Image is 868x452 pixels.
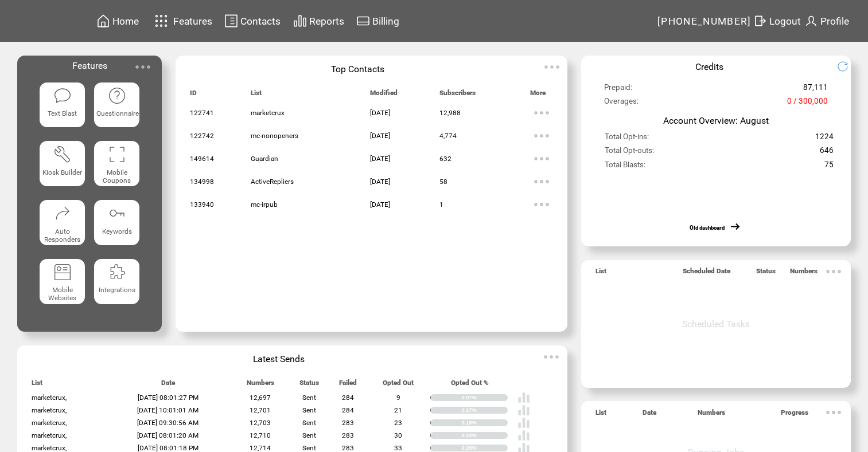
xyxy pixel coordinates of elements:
img: poll%20-%20white.svg [517,391,530,404]
img: ellypsis.svg [530,147,553,170]
a: Home [95,12,141,30]
div: 0.07% [461,394,508,401]
span: Home [112,15,139,27]
img: ellypsis.svg [822,401,845,424]
img: ellypsis.svg [530,193,553,216]
span: 9 [396,394,400,402]
span: [DATE] 09:30:56 AM [137,419,198,427]
span: Overages: [604,97,639,111]
span: [DATE] 08:01:18 PM [138,444,198,452]
span: 283 [342,444,354,452]
img: chart.svg [293,14,307,28]
span: 33 [394,444,402,452]
div: 0.17% [461,407,508,414]
span: Questionnaire [96,109,139,117]
span: 1224 [815,132,834,146]
span: 646 [820,146,834,160]
span: Features [72,60,107,71]
div: 0.18% [461,419,508,426]
span: 1 [439,201,443,209]
span: Numbers [698,408,725,422]
img: ellypsis.svg [530,124,553,147]
a: Old dashboard [690,225,725,231]
span: Status [756,267,776,280]
span: 23 [394,419,402,427]
span: Reports [309,15,344,27]
img: auto-responders.svg [53,204,72,222]
span: Date [643,408,656,422]
span: Numbers [247,379,274,392]
img: ellypsis.svg [530,170,553,193]
span: List [32,379,42,392]
span: Modified [370,89,398,102]
img: exit.svg [753,14,767,28]
div: 0.26% [461,445,508,451]
span: Scheduled Date [683,267,730,280]
span: 12,714 [250,444,271,452]
span: Features [173,15,212,27]
span: Total Blasts: [605,160,645,174]
span: [DATE] [370,178,390,186]
span: Guardian [251,155,278,163]
a: Kiosk Builder [40,141,85,191]
span: 122741 [190,109,214,117]
span: 21 [394,406,402,414]
img: keywords.svg [108,204,126,222]
span: Sent [302,419,316,427]
span: marketcrux, [32,406,67,414]
span: Progress [781,408,808,422]
span: [PHONE_NUMBER] [657,15,752,27]
span: 122742 [190,132,214,140]
img: questionnaire.svg [108,87,126,105]
span: Credits [695,61,723,72]
a: Text Blast [40,82,85,132]
span: 284 [342,406,354,414]
img: ellypsis.svg [540,56,563,78]
span: Mobile Websites [48,286,76,302]
img: text-blast.svg [53,87,72,105]
img: coupons.svg [108,145,126,163]
img: poll%20-%20white.svg [517,404,530,416]
span: 58 [439,178,447,186]
span: 283 [342,419,354,427]
span: 12,697 [250,394,271,402]
img: poll%20-%20white.svg [517,429,530,442]
span: Profile [820,15,849,27]
span: Prepaid: [604,83,632,97]
span: Opted Out % [451,379,489,392]
span: [DATE] 08:01:27 PM [138,394,198,402]
span: 283 [342,431,354,439]
span: 12,703 [250,419,271,427]
span: Mobile Coupons [103,168,131,184]
div: 0.24% [461,432,508,439]
span: Status [299,379,319,392]
span: marketcrux [251,109,285,117]
span: Sent [302,406,316,414]
span: Top Contacts [331,64,384,74]
span: marketcrux, [32,444,67,452]
img: mobile-websites.svg [53,263,72,281]
span: Opted Out [383,379,414,392]
span: 149614 [190,155,214,163]
span: mc-irpub [251,201,278,209]
img: ellypsis.svg [530,101,553,124]
span: List [251,89,262,102]
a: Integrations [94,259,139,309]
span: Sent [302,444,316,452]
span: Keywords [102,227,132,235]
img: tool%201.svg [53,145,72,163]
span: mc-nonopeners [251,132,298,140]
span: Latest Sends [253,353,305,364]
span: More [530,89,546,102]
span: 12,710 [250,431,271,439]
a: Auto Responders [40,200,85,250]
img: ellypsis.svg [131,56,154,78]
span: [DATE] [370,132,390,140]
span: Auto Responders [44,227,80,243]
span: [DATE] 08:01:20 AM [137,431,198,439]
span: [DATE] [370,109,390,117]
a: Reports [291,12,346,30]
span: Logout [769,15,801,27]
span: Sent [302,394,316,402]
span: Sent [302,431,316,439]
